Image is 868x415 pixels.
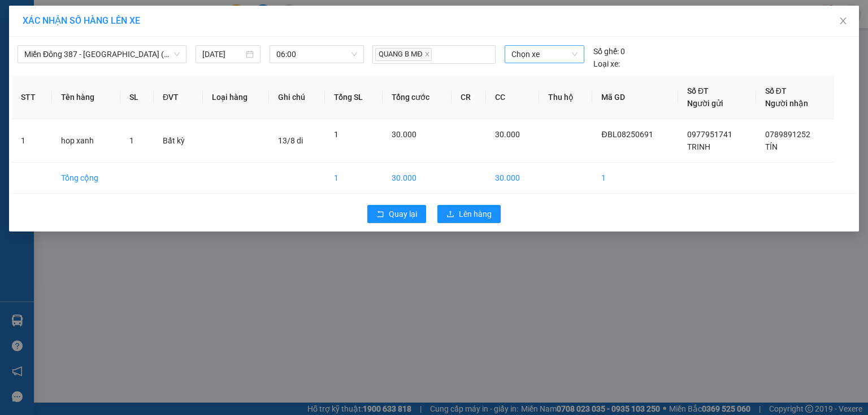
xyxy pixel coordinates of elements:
th: Tên hàng [52,76,120,119]
th: Loại hàng [203,76,269,119]
th: Mã GD [592,76,678,119]
span: 13/8 di [278,136,303,145]
td: 1 [12,119,52,163]
span: Quay lại [389,208,417,220]
span: 0977951741 [687,130,732,139]
span: Người gửi [687,99,723,108]
th: SL [120,76,154,119]
button: rollbackQuay lại [367,205,426,223]
span: 1 [334,130,338,139]
span: QUANG B MĐ [375,48,431,61]
span: Lên hàng [459,208,492,220]
span: TÍN [765,142,778,151]
span: 0789891252 [765,130,810,139]
span: 30.000 [495,130,520,139]
span: Người nhận [765,99,808,108]
span: 30.000 [392,130,416,139]
td: 1 [592,163,678,194]
th: CR [452,76,487,119]
th: Tổng SL [325,76,383,119]
span: close [839,16,848,25]
th: Tổng cước [383,76,452,119]
button: Close [827,6,859,37]
td: 1 [325,163,383,194]
span: 06:00 [276,46,358,63]
span: XÁC NHẬN SỐ HÀNG LÊN XE [23,15,140,26]
span: upload [446,210,454,219]
th: Ghi chú [269,76,324,119]
td: Tổng cộng [52,163,120,194]
span: Chọn xe [511,46,577,63]
td: 30.000 [486,163,539,194]
span: Miền Đông 387 - Bà Rịa (hàng hoá) [24,46,180,63]
button: uploadLên hàng [437,205,501,223]
span: rollback [376,210,384,219]
th: Thu hộ [539,76,593,119]
td: 30.000 [383,163,452,194]
div: 0 [593,45,625,58]
span: close [424,51,430,57]
th: ĐVT [154,76,203,119]
span: ĐBL08250691 [601,130,653,139]
td: hop xanh [52,119,120,163]
input: 13/08/2025 [202,48,244,60]
span: Số ĐT [765,86,787,95]
span: Số ĐT [687,86,709,95]
th: STT [12,76,52,119]
span: Loại xe: [593,58,620,70]
span: Số ghế: [593,45,619,58]
span: 1 [129,136,134,145]
th: CC [486,76,539,119]
span: TRINH [687,142,710,151]
td: Bất kỳ [154,119,203,163]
